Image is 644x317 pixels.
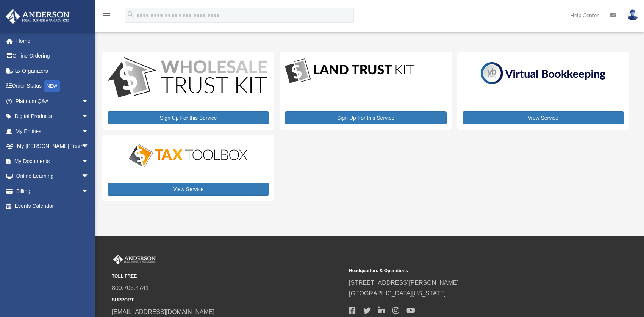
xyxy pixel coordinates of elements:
a: Sign Up For this Service [285,111,446,124]
small: Headquarters & Operations [349,267,581,275]
span: arrow_drop_down [81,139,97,154]
a: My Entitiesarrow_drop_down [5,124,100,139]
small: TOLL FREE [112,272,344,280]
small: SUPPORT [112,296,344,304]
a: Events Calendar [5,199,100,214]
span: arrow_drop_down [81,154,97,169]
a: Online Ordering [5,49,100,64]
i: menu [102,11,111,20]
img: User Pic [627,9,638,20]
a: Online Learningarrow_drop_down [5,169,100,184]
a: Billingarrow_drop_down [5,184,100,199]
a: [STREET_ADDRESS][PERSON_NAME] [349,279,459,286]
a: menu [102,13,111,20]
a: [GEOGRAPHIC_DATA][US_STATE] [349,290,446,297]
a: View Service [108,183,269,196]
a: My [PERSON_NAME] Teamarrow_drop_down [5,139,100,154]
a: Platinum Q&Aarrow_drop_down [5,94,100,109]
a: 800.706.4741 [112,285,149,291]
img: Anderson Advisors Platinum Portal [3,9,72,24]
img: WS-Trust-Kit-lgo-1.jpg [108,57,267,99]
img: Anderson Advisors Platinum Portal [112,255,157,265]
a: View Service [463,111,624,124]
span: arrow_drop_down [81,109,97,124]
span: arrow_drop_down [81,124,97,139]
img: LandTrust_lgo-1.jpg [285,57,414,85]
span: arrow_drop_down [81,169,97,184]
a: Sign Up For this Service [108,111,269,124]
span: arrow_drop_down [81,94,97,109]
div: NEW [44,80,60,92]
i: search [127,10,135,19]
span: arrow_drop_down [81,184,97,199]
a: Order StatusNEW [5,78,100,94]
a: Digital Productsarrow_drop_down [5,109,97,124]
a: [EMAIL_ADDRESS][DOMAIN_NAME] [112,309,214,315]
a: Tax Organizers [5,63,100,78]
a: Home [5,33,100,49]
a: My Documentsarrow_drop_down [5,154,100,169]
